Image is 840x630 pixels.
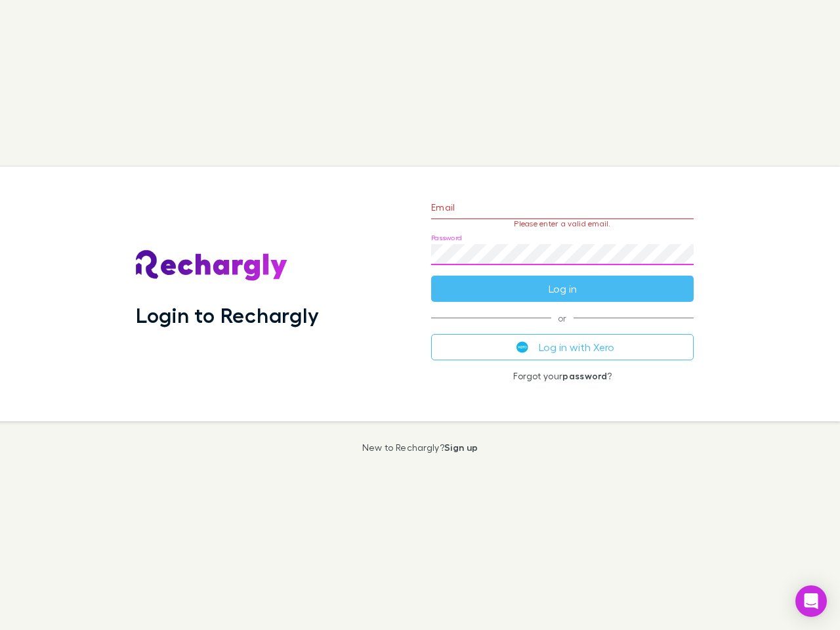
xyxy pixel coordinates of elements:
[431,371,694,381] p: Forgot your ?
[431,334,694,360] button: Log in with Xero
[431,276,694,302] button: Log in
[444,442,478,453] a: Sign up
[136,250,288,282] img: Rechargly's Logo
[795,585,827,617] div: Open Intercom Messenger
[431,233,462,243] label: Password
[362,442,478,453] p: New to Rechargly?
[136,303,319,327] h1: Login to Rechargly
[562,370,607,381] a: password
[431,219,694,228] p: Please enter a valid email.
[516,341,528,353] img: Xero's logo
